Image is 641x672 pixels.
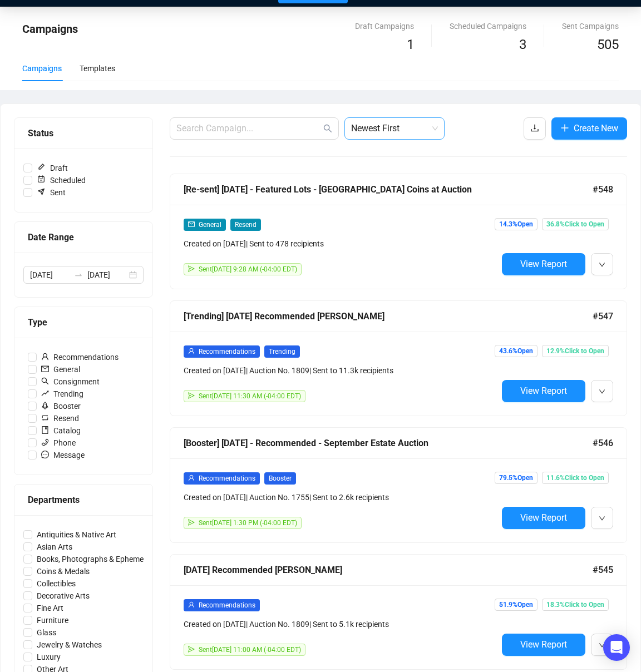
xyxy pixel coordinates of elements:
span: Draft [32,162,72,174]
div: Date Range [28,230,139,244]
div: Created on [DATE] | Sent to 478 recipients [184,238,497,250]
span: 51.9% Open [495,599,538,611]
span: Create New [574,121,618,135]
div: Status [28,126,139,140]
span: Consignment [37,375,104,388]
span: search [323,124,332,133]
span: 12.9% Click to Open [542,345,609,357]
span: down [599,515,605,522]
span: #546 [593,436,613,450]
span: search [41,377,49,385]
span: rocket [41,402,49,409]
span: Jewelry & Watches [32,639,106,651]
a: [Trending] [DATE] Recommended [PERSON_NAME]#547userRecommendationsTrendingCreated on [DATE]| Auct... [170,300,627,416]
div: Departments [28,493,139,507]
span: Resend [37,412,83,424]
span: Message [37,449,89,461]
span: Recommendations [37,351,123,363]
span: to [74,270,83,279]
span: 36.8% Click to Open [542,218,609,230]
span: user [41,353,49,360]
span: mail [188,221,195,228]
span: message [41,451,49,458]
span: Trending [37,388,88,400]
span: Resend [230,219,261,231]
span: 505 [597,37,619,52]
span: user [188,601,195,608]
span: swap-right [74,270,83,279]
span: Antiquities & Native Art [32,528,121,541]
span: Decorative Arts [32,590,94,602]
span: Coins & Medals [32,565,94,577]
span: 43.6% Open [495,345,538,357]
div: [Booster] [DATE] - Recommended - September Estate Auction [184,436,593,450]
span: send [188,646,195,653]
span: Asian Arts [32,541,77,553]
div: Created on [DATE] | Auction No. 1809 | Sent to 5.1k recipients [184,618,497,630]
span: Sent [DATE] 1:30 PM (-04:00 EDT) [199,519,297,527]
div: Open Intercom Messenger [603,634,630,661]
span: retweet [41,414,49,422]
span: Booster [37,400,85,412]
span: send [188,519,195,526]
span: Booster [264,472,296,485]
span: Sent [DATE] 11:30 AM (-04:00 EDT) [199,392,301,400]
span: Books, Photographs & Ephemera [32,553,155,565]
span: mail [41,365,49,373]
span: Sent [DATE] 11:00 AM (-04:00 EDT) [199,646,301,654]
div: [Re-sent] [DATE] - Featured Lots - [GEOGRAPHIC_DATA] Coins at Auction [184,182,593,196]
span: down [599,642,605,649]
span: Trending [264,345,300,358]
div: Created on [DATE] | Auction No. 1755 | Sent to 2.6k recipients [184,491,497,503]
span: 14.3% Open [495,218,538,230]
button: Create New [551,117,627,140]
span: phone [41,438,49,446]
div: [Trending] [DATE] Recommended [PERSON_NAME] [184,309,593,323]
span: Collectibles [32,577,80,590]
div: Draft Campaigns [355,20,414,32]
span: Sent [DATE] 9:28 AM (-04:00 EDT) [199,265,297,273]
span: Recommendations [199,348,255,355]
span: 1 [407,37,414,52]
span: 3 [519,37,526,52]
span: Catalog [37,424,85,437]
button: View Report [502,380,585,402]
button: View Report [502,634,585,656]
span: send [188,392,195,399]
div: Type [28,315,139,329]
span: Campaigns [22,22,78,36]
span: General [199,221,221,229]
span: View Report [520,259,567,269]
span: book [41,426,49,434]
span: 11.6% Click to Open [542,472,609,484]
span: #547 [593,309,613,323]
span: Scheduled [32,174,90,186]
div: [DATE] Recommended [PERSON_NAME] [184,563,593,577]
span: down [599,388,605,395]
span: down [599,261,605,268]
span: Glass [32,626,61,639]
span: user [188,348,195,354]
span: Fine Art [32,602,68,614]
span: 18.3% Click to Open [542,599,609,611]
div: Scheduled Campaigns [450,20,526,32]
span: plus [560,123,569,132]
span: rise [41,389,49,397]
a: [Booster] [DATE] - Recommended - September Estate Auction#546userRecommendationsBoosterCreated on... [170,427,627,543]
input: End date [87,269,127,281]
span: Furniture [32,614,73,626]
div: Sent Campaigns [562,20,619,32]
span: View Report [520,512,567,523]
span: #548 [593,182,613,196]
span: Recommendations [199,475,255,482]
a: [Re-sent] [DATE] - Featured Lots - [GEOGRAPHIC_DATA] Coins at Auction#548mailGeneralResendCreated... [170,174,627,289]
input: Start date [30,269,70,281]
span: download [530,123,539,132]
span: #545 [593,563,613,577]
div: Campaigns [22,62,62,75]
div: Templates [80,62,115,75]
span: Newest First [351,118,438,139]
span: Sent [32,186,70,199]
span: Phone [37,437,80,449]
span: General [37,363,85,375]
